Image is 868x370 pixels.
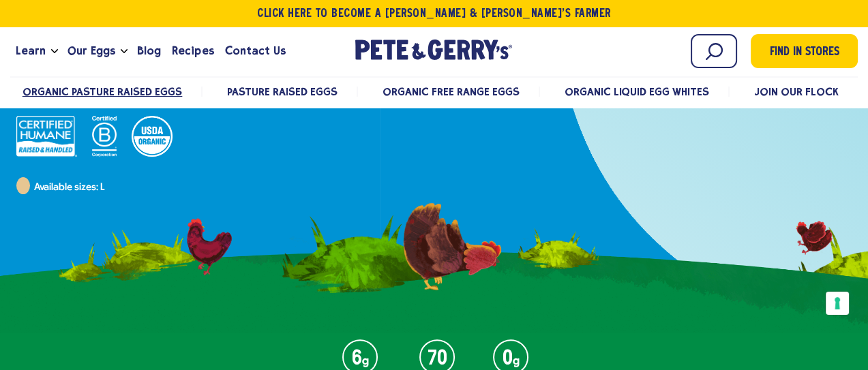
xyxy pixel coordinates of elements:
button: Open the dropdown menu for Learn [51,49,58,54]
a: Organic Pasture Raised Eggs [23,85,183,98]
span: Available sizes: L [34,183,104,193]
a: Join Our Flock [754,85,839,98]
a: Blog [132,33,166,70]
a: Contact Us [220,33,291,70]
a: Our Eggs [62,33,121,70]
a: Organic Liquid Egg Whites [565,85,710,98]
a: Find in Stores [751,34,858,68]
a: Organic Free Range Eggs [383,85,520,98]
span: Find in Stores [770,44,839,62]
strong: 6 [352,353,362,365]
em: g [513,354,520,367]
span: Contact Us [225,42,286,59]
span: Learn [16,42,46,59]
button: Your consent preferences for tracking technologies [826,292,849,315]
strong: 0 [503,353,513,365]
input: Search [691,34,737,68]
span: Recipes [172,42,213,59]
span: Our Eggs [68,42,115,59]
span: Blog [137,42,161,59]
nav: desktop product menu [10,76,858,106]
a: Recipes [166,33,219,70]
a: Pasture Raised Eggs [227,85,338,98]
a: Learn [10,33,51,70]
strong: 70 [428,353,447,365]
button: Open the dropdown menu for Our Eggs [121,49,128,54]
em: g [362,354,369,367]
